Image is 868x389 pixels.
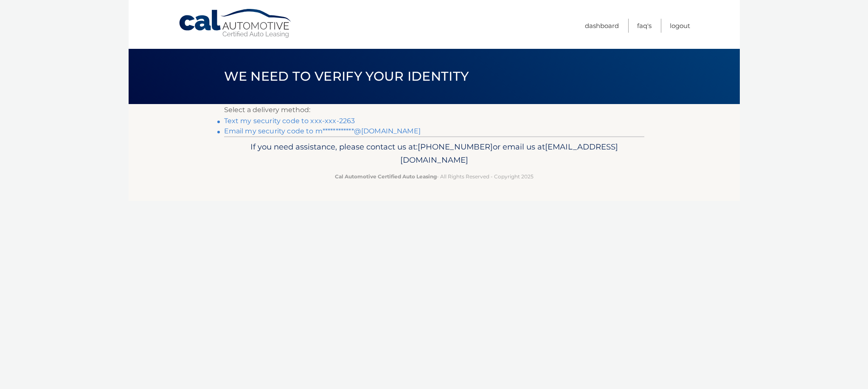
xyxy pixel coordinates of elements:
[178,8,293,39] a: Cal Automotive
[230,140,639,167] p: If you need assistance, please contact us at: or email us at
[335,173,437,180] strong: Cal Automotive Certified Auto Leasing
[637,19,652,33] a: FAQ's
[418,142,493,152] span: [PHONE_NUMBER]
[670,19,690,33] a: Logout
[224,117,355,125] a: Text my security code to xxx-xxx-2263
[585,19,619,33] a: Dashboard
[230,172,639,181] p: - All Rights Reserved - Copyright 2025
[224,68,469,84] span: We need to verify your identity
[224,104,644,116] p: Select a delivery method:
